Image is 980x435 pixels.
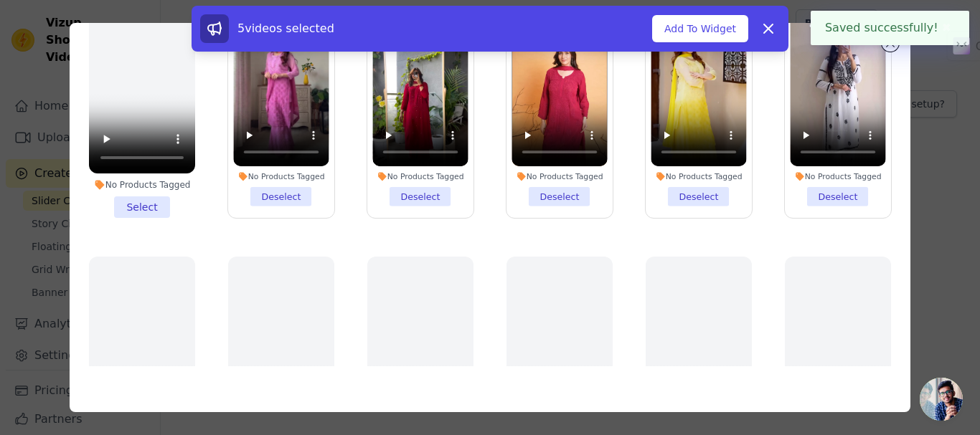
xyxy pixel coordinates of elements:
div: No Products Tagged [790,171,885,181]
div: No Products Tagged [233,171,329,181]
button: Close [938,19,955,37]
div: No Products Tagged [651,171,746,181]
div: Saved successfully! [811,11,969,45]
span: 5 videos selected [237,21,334,35]
div: No Products Tagged [89,179,195,191]
div: No Products Tagged [372,171,468,181]
button: Add To Widget [652,15,748,42]
div: Open chat [920,378,963,421]
div: No Products Tagged [512,171,607,181]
